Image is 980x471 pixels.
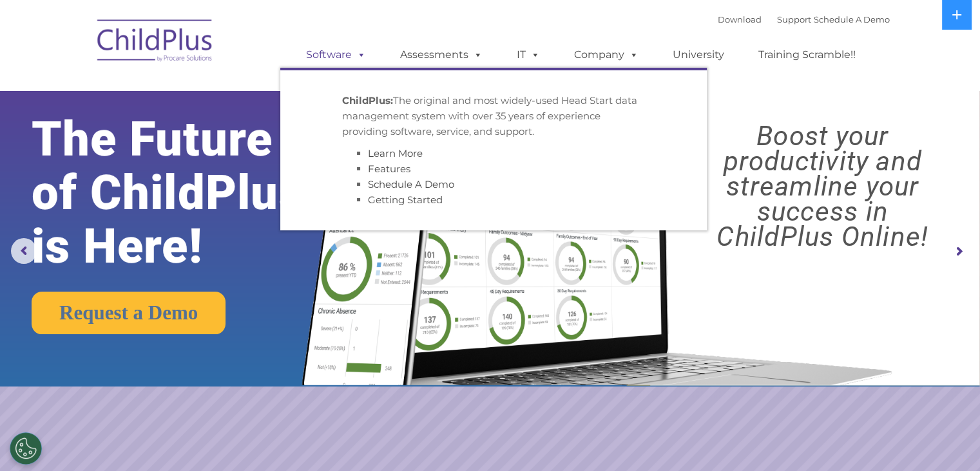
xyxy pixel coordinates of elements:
[561,42,651,68] a: Company
[770,332,980,471] iframe: Chat Widget
[32,292,226,334] a: Request a Demo
[368,147,423,159] a: Learn More
[293,42,379,68] a: Software
[387,42,495,68] a: Assessments
[179,85,218,95] span: Last name
[10,432,42,465] button: Cookies Settings
[718,14,762,25] a: Download
[32,112,345,273] rs-layer: The Future of ChildPlus is Here!
[368,194,443,206] a: Getting Started
[91,10,220,75] img: ChildPlus by Procare Solutions
[342,94,393,106] strong: ChildPlus:
[660,42,737,68] a: University
[368,163,410,175] a: Features
[504,42,553,68] a: IT
[677,123,968,249] rs-layer: Boost your productivity and streamline your success in ChildPlus Online!
[745,42,869,68] a: Training Scramble!!
[777,14,811,25] a: Support
[342,93,645,139] p: The original and most widely-used Head Start data management system with over 35 years of experie...
[718,14,890,25] font: |
[368,178,454,190] a: Schedule A Demo
[179,138,234,148] span: Phone number
[814,14,890,25] a: Schedule A Demo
